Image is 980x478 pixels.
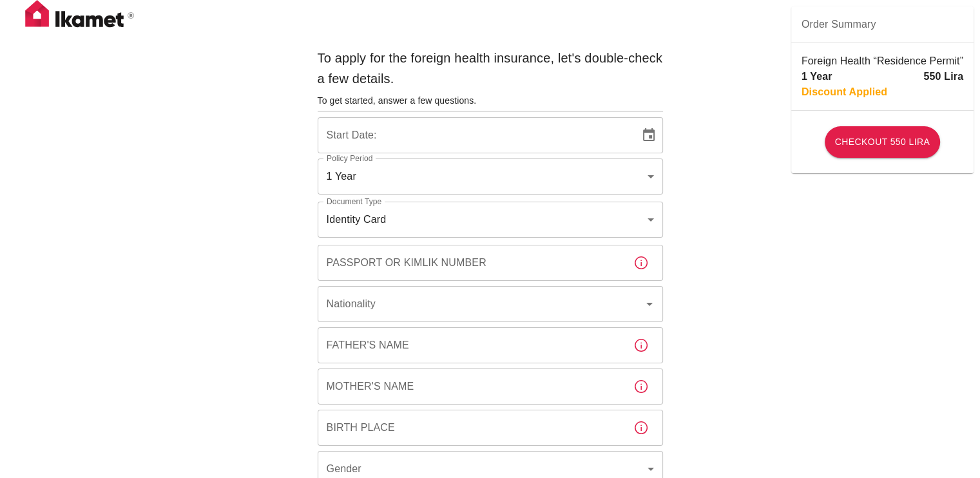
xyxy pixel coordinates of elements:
div: Identity Card [318,202,663,238]
h6: To get started, answer a few questions. [318,94,663,108]
button: Open [640,295,658,313]
label: Document Type [327,196,381,207]
p: Discount Applied [802,84,887,100]
p: 550 Lira [923,69,963,84]
input: DD/MM/YYYY [318,117,631,153]
button: Choose date, selected date is Sep 14, 2025 [636,122,662,148]
div: 1 Year [318,158,663,195]
label: Policy Period [327,153,372,164]
h6: To apply for the foreign health insurance, let's double-check a few details. [318,48,663,89]
button: Checkout 550 Lira [825,126,940,158]
span: Order Summary [802,17,963,32]
p: 1 Year [802,69,832,84]
p: Foreign Health “Residence Permit” [802,53,963,69]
